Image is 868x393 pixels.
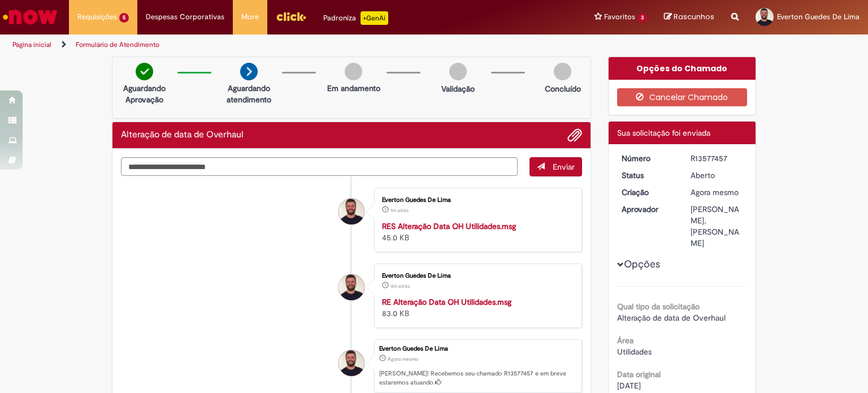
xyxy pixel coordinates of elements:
[240,63,258,80] img: arrow-next.png
[613,153,683,164] dt: Número
[276,8,306,25] img: click_logo_yellow_360x200.png
[382,296,570,319] div: 83.0 KB
[382,221,570,243] div: 45.0 KB
[777,12,860,21] span: Everton Guedes De Lima
[617,347,652,357] span: Utilidades
[617,301,700,312] b: Qual tipo da solicitação
[617,313,726,323] span: Alteração de data de Overhaul
[388,356,418,362] time: 29/09/2025 14:53:02
[441,83,475,94] p: Validação
[613,170,683,181] dt: Status
[617,335,633,346] b: Área
[327,83,380,94] p: Em andamento
[338,198,364,224] div: Everton Guedes De Lima
[567,128,582,142] button: Adicionar anexos
[617,369,661,379] b: Data original
[613,204,683,215] dt: Aprovador
[241,11,259,23] span: More
[382,273,570,279] div: Everton Guedes De Lima
[664,12,714,23] a: Rascunhos
[136,63,153,80] img: check-circle-green.png
[12,40,51,49] a: Página inicial
[345,63,362,80] img: img-circle-grey.png
[390,283,410,290] time: 29/09/2025 14:49:13
[382,221,516,231] a: RES Alteração Data OH Utilidades.msg
[617,381,641,391] span: [DATE]
[379,369,576,387] p: [PERSON_NAME]! Recebemos seu chamado R13577457 e em breve estaremos atuando.
[449,63,467,80] img: img-circle-grey.png
[617,88,748,106] button: Cancelar Chamado
[338,350,364,376] div: Everton Guedes De Lima
[545,83,581,94] p: Concluído
[382,197,570,204] div: Everton Guedes De Lima
[617,128,710,138] span: Sua solicitação foi enviada
[8,34,570,55] ul: Trilhas de página
[691,204,743,249] div: [PERSON_NAME], [PERSON_NAME]
[146,11,224,23] span: Despesas Corporativas
[379,346,576,352] div: Everton Guedes De Lima
[691,187,739,197] span: Agora mesmo
[613,187,683,198] dt: Criação
[77,11,117,23] span: Requisições
[76,40,159,49] a: Formulário de Atendimento
[222,83,276,105] p: Aguardando atendimento
[390,207,409,214] time: 29/09/2025 14:51:57
[388,356,418,362] span: Agora mesmo
[637,13,647,23] span: 3
[1,6,59,28] img: ServiceNow
[382,297,511,307] a: RE Alteração Data OH Utilidades.msg
[530,157,582,176] button: Enviar
[119,13,129,23] span: 5
[554,63,571,80] img: img-circle-grey.png
[691,187,743,198] div: 29/09/2025 14:53:02
[121,157,518,176] textarea: Digite sua mensagem aqui...
[121,130,244,140] h2: Alteração de data de Overhaul Histórico de tíquete
[323,11,388,25] div: Padroniza
[674,11,714,22] span: Rascunhos
[390,283,410,290] span: 4m atrás
[691,170,743,181] div: Aberto
[361,11,388,25] p: +GenAi
[117,83,172,105] p: Aguardando Aprovação
[338,274,364,300] div: Everton Guedes De Lima
[390,207,409,214] span: 1m atrás
[553,162,575,172] span: Enviar
[691,153,743,164] div: R13577457
[609,57,756,80] div: Opções do Chamado
[604,11,635,23] span: Favoritos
